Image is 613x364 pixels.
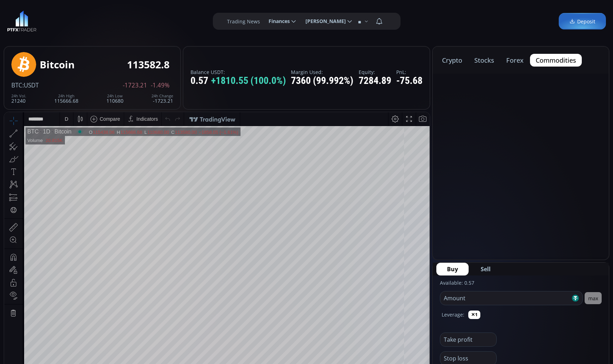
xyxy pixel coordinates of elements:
div: Toggle Auto Scale [409,281,424,294]
div: −1858.05 (−1.61%) [194,17,234,23]
label: Trading News [227,18,260,25]
div: Go to [95,281,106,294]
div: 113580.00 [171,17,192,23]
div: 1y [36,285,41,290]
div: auto [412,285,421,290]
button: Buy [436,263,469,275]
span: BTC [11,81,22,89]
label: Leverage: [442,311,464,318]
div: log [400,285,407,290]
div: Compare [95,4,116,10]
div: 24h Change [151,94,173,98]
div: C [167,17,171,23]
div: 1D [34,16,46,23]
div: Bitcoin [46,16,67,23]
div: Toggle Percentage [388,281,398,294]
div: 115666.68 [116,17,138,23]
label: PnL: [396,69,423,75]
div: 115666.68 [54,94,78,103]
button: Sell [470,263,501,275]
button: commodities [530,54,582,67]
div: 113582.8 [127,59,170,70]
div:  [6,95,12,101]
div: 20.815K [41,25,58,31]
div: 3m [46,285,53,290]
div: H [112,17,116,23]
button: stocks [469,54,500,67]
div: -1723.21 [151,94,173,103]
div: 115438.06 [89,17,110,23]
div: Bitcoin [40,59,74,70]
div: Volume [23,25,38,31]
div: 7284.89 [359,75,391,86]
div: Market open [72,16,79,23]
a: Deposit [559,13,606,30]
div: BTC [23,16,34,23]
button: ✕1 [468,311,480,319]
div: 110680.00 [143,17,165,23]
div: 0.57 [190,75,286,86]
span: Deposit [569,18,595,25]
button: 23:26:21 (UTC) [342,281,381,294]
div: 21240 [11,94,26,103]
div: 1d [80,285,86,290]
div: 5d [70,285,76,290]
div: 110680 [106,94,123,103]
label: Available: 0.57 [440,279,474,286]
div: 24h High [54,94,78,98]
img: LOGO [7,11,37,32]
span: Sell [481,265,491,273]
span: -1.49% [151,82,170,89]
div: Hide Drawings Toolbar [16,264,20,274]
div: 7360 (99.992%) [291,75,353,86]
label: Margin Used: [291,69,353,75]
span: [PERSON_NAME] [300,14,346,28]
button: forex [501,54,529,67]
span: +1810.55 (100.0%) [211,75,286,86]
label: Balance USDT: [190,69,286,75]
div: O [84,17,88,23]
div: L [140,17,143,23]
div: -75.68 [396,75,423,86]
span: Finances [264,14,290,28]
div: 1m [58,285,65,290]
span: :USDT [22,81,39,89]
span: 23:26:21 (UTC) [344,285,379,290]
label: Equity: [359,69,391,75]
div: Indicators [132,4,154,10]
div: 24h Low [106,94,123,98]
span: Buy [447,265,458,273]
div: 24h Vol. [11,94,26,98]
div: D [60,4,64,10]
div: Toggle Log Scale [398,281,409,294]
button: crypto [436,54,468,67]
span: -1723.21 [123,82,147,89]
div: 5y [26,285,31,290]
